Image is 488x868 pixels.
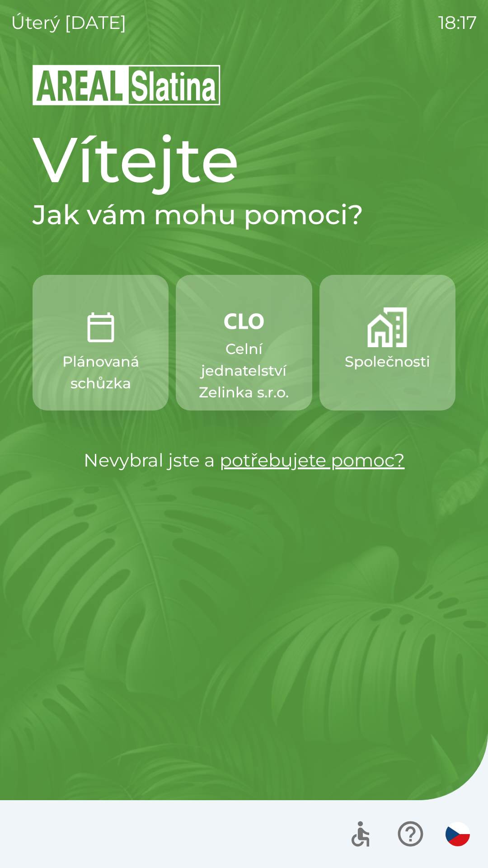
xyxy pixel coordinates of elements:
p: Celní jednatelství Zelinka s.r.o. [197,338,290,403]
h1: Vítejte [33,121,455,198]
img: 0ea463ad-1074-4378-bee6-aa7a2f5b9440.png [81,307,121,347]
img: Logo [33,63,455,107]
button: Plánovaná schůzka [33,275,169,410]
p: Plánovaná schůzka [54,351,147,394]
button: Celní jednatelství Zelinka s.r.o. [176,275,312,410]
h2: Jak vám mohu pomoci? [33,198,455,231]
img: 889875ac-0dea-4846-af73-0927569c3e97.png [224,307,264,335]
img: 58b4041c-2a13-40f9-aad2-b58ace873f8c.png [367,307,407,347]
a: potřebujete pomoc? [220,449,405,471]
p: úterý [DATE] [11,9,127,36]
p: Společnosti [345,351,430,373]
p: Nevybral jste a [33,447,455,474]
img: cs flag [446,822,470,846]
p: 18:17 [438,9,477,36]
button: Společnosti [319,275,455,410]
